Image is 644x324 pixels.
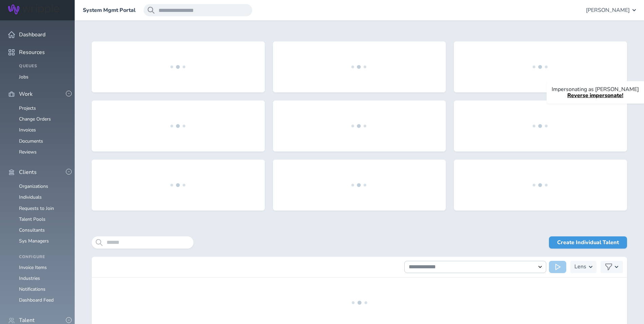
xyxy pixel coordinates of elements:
span: Work [19,91,33,97]
a: Change Orders [19,116,51,122]
a: Industries [19,275,40,282]
a: Projects [19,105,36,111]
a: Talent Pools [19,216,45,222]
button: Run Action [549,261,566,273]
span: Talent [19,317,35,323]
img: Wripple [8,4,59,14]
a: Documents [19,138,43,144]
a: Reviews [19,149,37,155]
a: Dashboard Feed [19,297,54,303]
button: - [66,317,72,323]
span: [PERSON_NAME] [586,7,630,13]
h4: Queues [19,64,67,69]
a: Requests to Join [19,205,54,212]
a: Invoices [19,127,36,133]
a: Notifications [19,286,45,292]
a: Sys Managers [19,238,49,244]
a: Reverse impersonate! [567,92,623,99]
button: Lens [570,261,596,273]
button: - [66,91,72,96]
button: - [66,169,72,175]
span: Clients [19,169,37,175]
a: Individuals [19,194,42,200]
a: Invoice Items [19,264,47,271]
p: Impersonating as [PERSON_NAME] [552,86,639,92]
a: Organizations [19,183,48,190]
span: Dashboard [19,32,45,38]
a: Create Individual Talent [549,236,627,249]
a: Jobs [19,74,29,80]
h4: Configure [19,255,67,259]
span: Resources [19,49,45,55]
a: Consultants [19,227,45,233]
button: [PERSON_NAME] [586,4,636,16]
h3: Lens [574,261,586,273]
a: System Mgmt Portal [83,7,135,13]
